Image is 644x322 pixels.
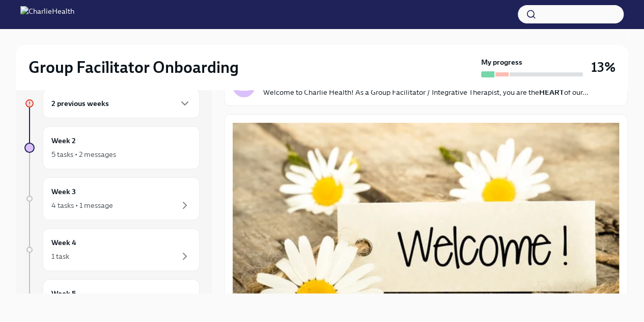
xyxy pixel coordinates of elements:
div: 5 tasks • 2 messages [51,149,116,159]
a: Week 25 tasks • 2 messages [24,126,200,169]
h3: 13% [591,58,615,76]
h6: Week 5 [51,288,76,299]
h6: Week 4 [51,237,76,248]
a: Week 5 [24,279,200,322]
div: 4 tasks • 1 message [51,200,113,210]
h2: Group Facilitator Onboarding [29,57,239,77]
a: Week 34 tasks • 1 message [24,177,200,220]
strong: My progress [481,57,522,67]
h6: Week 2 [51,135,76,146]
div: 2 previous weeks [43,89,200,118]
img: CharlieHealth [20,6,74,22]
h6: 2 previous weeks [51,98,109,109]
a: Week 41 task [24,228,200,271]
p: Welcome to Charlie Health! As a Group Facilitator / Integrative Therapist, you are the of our... [263,87,589,97]
h6: Week 3 [51,186,76,197]
div: 1 task [51,251,69,261]
strong: HEART [539,88,564,97]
